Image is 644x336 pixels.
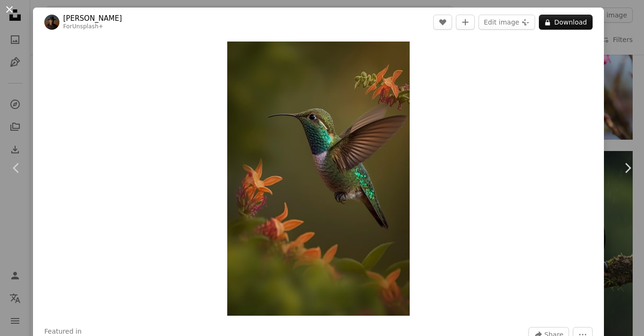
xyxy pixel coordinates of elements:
[611,123,644,213] a: Next
[456,15,475,30] button: Add to Collection
[227,42,410,316] img: a hummingbird is flying near a flower
[479,15,535,30] button: Edit image
[539,15,593,30] button: Download
[44,15,59,30] img: Go to Allec Gomes's profile
[227,42,410,316] button: Zoom in on this image
[72,23,103,30] a: Unsplash+
[63,23,122,31] div: For
[433,15,452,30] button: Like
[63,14,122,23] a: [PERSON_NAME]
